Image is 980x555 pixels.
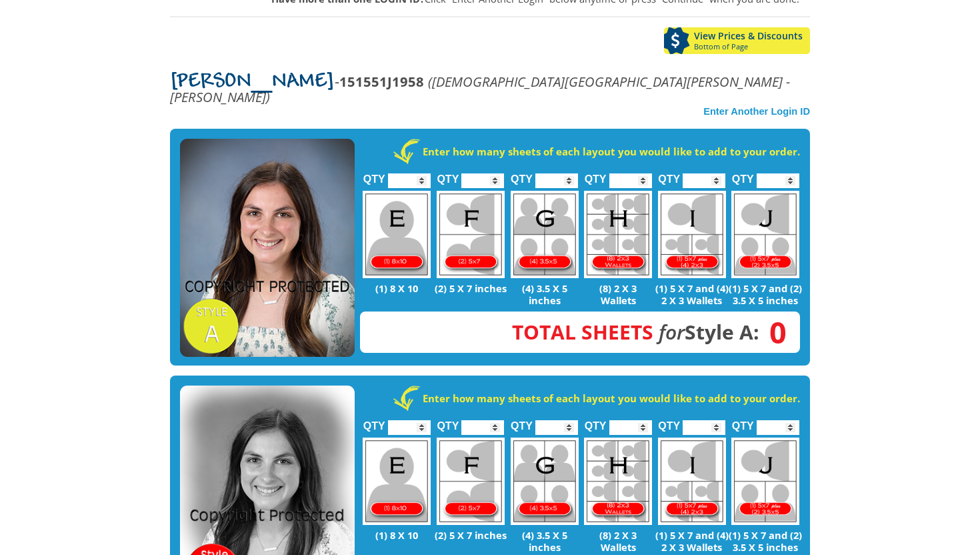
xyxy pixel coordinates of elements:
[658,159,680,191] label: QTY
[360,282,434,294] p: (1) 8 X 10
[731,191,799,278] img: J
[664,27,810,54] a: View Prices & DiscountsBottom of Page
[363,406,385,438] label: QTY
[584,191,652,278] img: H
[507,282,581,306] p: (4) 3.5 X 5 inches
[511,438,579,525] img: G
[360,529,434,541] p: (1) 8 X 10
[437,191,505,278] img: F
[658,406,680,438] label: QTY
[437,438,505,525] img: F
[511,159,533,191] label: QTY
[729,529,803,553] p: (1) 5 X 7 and (2) 3.5 X 5 inches
[512,318,653,346] span: Total Sheets
[584,438,652,525] img: H
[655,282,729,306] p: (1) 5 X 7 and (4) 2 X 3 Wallets
[170,74,810,104] p: -
[423,145,800,158] strong: Enter how many sheets of each layout you would like to add to your order.
[437,159,459,191] label: QTY
[511,191,579,278] img: G
[703,106,810,117] a: Enter Another Login ID
[507,529,581,553] p: (4) 3.5 X 5 inches
[434,282,508,294] p: (2) 5 X 7 inches
[731,438,799,525] img: J
[339,72,424,91] strong: 151551J1958
[585,406,607,438] label: QTY
[732,406,754,438] label: QTY
[437,406,459,438] label: QTY
[729,282,803,306] p: (1) 5 X 7 and (2) 3.5 X 5 inches
[659,318,685,346] em: for
[363,191,431,278] img: E
[180,139,355,358] img: STYLE A
[581,529,655,553] p: (8) 2 X 3 Wallets
[363,438,431,525] img: E
[170,72,790,106] em: ([DEMOGRAPHIC_DATA][GEOGRAPHIC_DATA][PERSON_NAME] - [PERSON_NAME])
[655,529,729,553] p: (1) 5 X 7 and (4) 2 X 3 Wallets
[512,318,759,346] strong: Style A:
[363,159,385,191] label: QTY
[585,159,607,191] label: QTY
[511,406,533,438] label: QTY
[170,71,335,93] span: [PERSON_NAME]
[759,325,787,340] span: 0
[581,282,655,306] p: (8) 2 X 3 Wallets
[423,392,800,405] strong: Enter how many sheets of each layout you would like to add to your order.
[434,529,508,541] p: (2) 5 X 7 inches
[658,438,726,525] img: I
[732,159,754,191] label: QTY
[658,191,726,278] img: I
[694,43,810,51] span: Bottom of Page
